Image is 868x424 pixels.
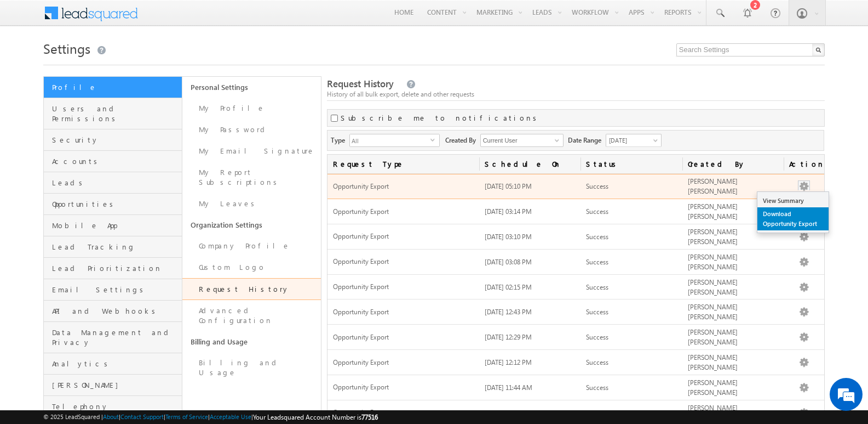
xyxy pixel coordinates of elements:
[333,232,474,241] span: Opportunity Export
[485,409,532,417] span: [DATE] 11:29 AM
[327,155,480,173] a: Request Type
[52,135,179,145] span: Security
[479,155,580,173] a: Schedule On
[182,278,321,300] a: Request History
[333,257,474,267] span: Opportunity Export
[182,193,321,214] a: My Leaves
[568,134,606,145] span: Date Range
[688,278,738,296] span: [PERSON_NAME] [PERSON_NAME]
[43,412,378,422] span: © 2025 LeadSquared | | | | |
[586,333,608,341] span: Success
[44,258,182,279] a: Lead Prioritization
[182,214,321,235] a: Organization Settings
[333,333,474,342] span: Opportunity Export
[549,135,562,146] a: Show All Items
[182,257,321,278] a: Custom Logo
[52,242,179,252] span: Lead Tracking
[182,331,321,352] a: Billing and Usage
[52,156,179,166] span: Accounts
[586,233,608,241] span: Success
[182,140,321,162] a: My Email Signature
[44,129,182,151] a: Security
[606,134,662,147] a: [DATE]
[182,77,321,98] a: Personal Settings
[688,378,738,397] span: [PERSON_NAME] [PERSON_NAME]
[485,182,532,190] span: [DATE] 05:10 PM
[682,155,784,173] a: Created By
[333,182,474,191] span: Opportunity Export
[586,308,608,316] span: Success
[44,77,182,98] a: Profile
[445,134,480,145] span: Created By
[688,404,738,422] span: [PERSON_NAME] [PERSON_NAME]
[333,358,474,368] span: Opportunity Export
[688,353,738,371] span: [PERSON_NAME] [PERSON_NAME]
[331,134,349,145] span: Type
[182,162,321,193] a: My Report Subscriptions
[333,282,474,292] span: Opportunity Export
[44,322,182,353] a: Data Management and Privacy
[52,221,179,230] span: Mobile App
[52,263,179,273] span: Lead Prioritization
[182,235,321,257] a: Company Profile
[103,413,119,420] a: About
[580,155,682,173] a: Status
[253,413,378,421] span: Your Leadsquared Account Number is
[44,375,182,396] a: [PERSON_NAME]
[52,199,179,209] span: Opportunities
[44,151,182,172] a: Accounts
[182,300,321,331] a: Advanced Configuration
[333,383,474,392] span: Opportunity Export
[586,383,608,392] span: Success
[44,301,182,322] a: API and Webhooks
[52,104,179,123] span: Users and Permissions
[430,137,439,142] span: select
[333,408,474,417] span: Opportunity Export
[586,207,608,216] span: Success
[52,178,179,188] span: Leads
[676,43,825,56] input: Search Settings
[341,113,541,123] label: Subscribe me to notifications
[485,333,532,341] span: [DATE] 12:29 PM
[44,396,182,417] a: Telephony
[333,308,474,317] span: Opportunity Export
[485,383,532,392] span: [DATE] 11:44 AM
[586,358,608,366] span: Success
[44,172,182,194] a: Leads
[44,236,182,258] a: Lead Tracking
[586,409,608,417] span: Success
[688,303,738,321] span: [PERSON_NAME] [PERSON_NAME]
[327,89,825,99] div: History of all bulk export, delete and other requests
[361,413,378,421] span: 77516
[52,285,179,295] span: Email Settings
[784,155,824,173] span: Actions
[52,380,179,390] span: [PERSON_NAME]
[688,228,738,246] span: [PERSON_NAME] [PERSON_NAME]
[688,328,738,346] span: [PERSON_NAME] [PERSON_NAME]
[485,258,532,266] span: [DATE] 03:08 PM
[182,119,321,140] a: My Password
[52,82,179,92] span: Profile
[333,207,474,217] span: Opportunity Export
[757,194,829,207] a: View Summary
[182,98,321,119] a: My Profile
[327,77,394,90] span: Request History
[349,134,440,147] div: All
[485,233,532,241] span: [DATE] 03:10 PM
[165,413,208,420] a: Terms of Service
[606,135,658,145] span: [DATE]
[43,39,90,57] span: Settings
[44,194,182,215] a: Opportunities
[485,283,532,291] span: [DATE] 02:15 PM
[485,308,532,316] span: [DATE] 12:43 PM
[688,202,738,221] span: [PERSON_NAME] [PERSON_NAME]
[210,413,251,420] a: Acceptable Use
[485,207,532,216] span: [DATE] 03:14 PM
[586,283,608,291] span: Success
[480,134,564,147] input: Type to Search
[350,134,430,146] span: All
[757,207,829,230] a: Download Opportunity Export
[586,258,608,266] span: Success
[52,306,179,316] span: API and Webhooks
[52,402,179,411] span: Telephony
